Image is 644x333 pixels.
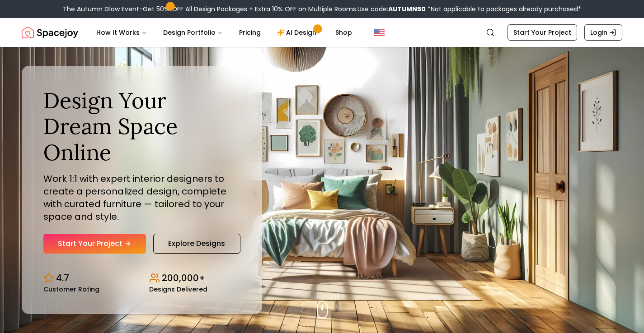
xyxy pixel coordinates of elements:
small: Designs Delivered [149,286,207,292]
a: Start Your Project [508,24,577,41]
span: Use code: [357,5,426,14]
a: AI Design [270,23,326,42]
p: 4.7 [56,272,69,284]
nav: Global [22,18,622,47]
p: Work 1:1 with expert interior designers to create a personalized design, complete with curated fu... [43,172,240,223]
a: Shop [328,23,359,42]
a: Pricing [232,23,268,42]
img: United States [374,27,385,38]
small: Customer Rating [43,286,99,292]
a: Explore Designs [153,234,240,254]
a: Spacejoy [22,23,78,42]
nav: Main [89,23,359,42]
span: *Not applicable to packages already purchased* [426,5,581,14]
button: How It Works [89,23,154,42]
div: Design stats [43,264,240,292]
a: Start Your Project [43,234,146,254]
p: 200,000+ [162,272,205,284]
div: The Autumn Glow Event-Get 50% OFF All Design Packages + Extra 10% OFF on Multiple Rooms. [63,5,581,14]
img: Spacejoy Logo [22,23,78,42]
b: AUTUMN50 [388,5,426,14]
h1: Design Your Dream Space Online [43,88,240,166]
button: Design Portfolio [156,23,230,42]
a: Login [584,24,622,41]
